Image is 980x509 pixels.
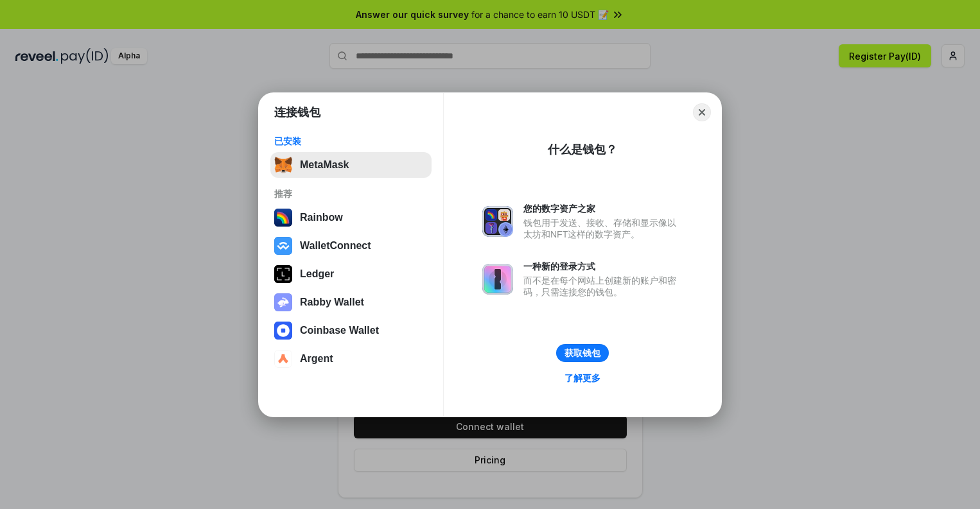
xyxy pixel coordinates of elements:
img: svg+xml,%3Csvg%20xmlns%3D%22http%3A%2F%2Fwww.w3.org%2F2000%2Fsvg%22%20fill%3D%22none%22%20viewBox... [482,264,513,295]
img: svg+xml,%3Csvg%20width%3D%2228%22%20height%3D%2228%22%20viewBox%3D%220%200%2028%2028%22%20fill%3D... [274,350,292,368]
div: 了解更多 [564,372,600,384]
a: 了解更多 [557,370,608,386]
div: 钱包用于发送、接收、存储和显示像以太坊和NFT这样的数字资产。 [523,217,683,240]
button: Rabby Wallet [270,289,432,315]
button: Coinbase Wallet [270,318,432,343]
img: svg+xml,%3Csvg%20width%3D%2228%22%20height%3D%2228%22%20viewBox%3D%220%200%2028%2028%22%20fill%3D... [274,237,292,255]
div: 已安装 [274,135,428,147]
button: Argent [270,346,432,372]
img: svg+xml,%3Csvg%20xmlns%3D%22http%3A%2F%2Fwww.w3.org%2F2000%2Fsvg%22%20fill%3D%22none%22%20viewBox... [482,206,513,237]
img: svg+xml,%3Csvg%20xmlns%3D%22http%3A%2F%2Fwww.w3.org%2F2000%2Fsvg%22%20width%3D%2228%22%20height%3... [274,265,292,283]
div: 一种新的登录方式 [523,261,683,272]
div: WalletConnect [300,240,371,252]
div: 获取钱包 [564,347,600,359]
div: Coinbase Wallet [300,325,379,336]
h1: 连接钱包 [274,105,320,120]
div: Rainbow [300,212,343,223]
img: svg+xml,%3Csvg%20width%3D%2228%22%20height%3D%2228%22%20viewBox%3D%220%200%2028%2028%22%20fill%3D... [274,322,292,340]
button: Close [693,103,711,121]
button: Rainbow [270,205,432,230]
button: MetaMask [270,152,432,178]
button: WalletConnect [270,233,432,259]
img: svg+xml,%3Csvg%20fill%3D%22none%22%20height%3D%2233%22%20viewBox%3D%220%200%2035%2033%22%20width%... [274,156,292,174]
button: Ledger [270,261,432,287]
div: Rabby Wallet [300,297,364,308]
div: 而不是在每个网站上创建新的账户和密码，只需连接您的钱包。 [523,275,683,298]
div: Argent [300,353,333,365]
div: 推荐 [274,188,428,200]
img: svg+xml,%3Csvg%20xmlns%3D%22http%3A%2F%2Fwww.w3.org%2F2000%2Fsvg%22%20fill%3D%22none%22%20viewBox... [274,293,292,311]
div: 什么是钱包？ [548,142,617,157]
button: 获取钱包 [556,344,609,362]
img: svg+xml,%3Csvg%20width%3D%22120%22%20height%3D%22120%22%20viewBox%3D%220%200%20120%20120%22%20fil... [274,209,292,227]
div: Ledger [300,268,334,280]
div: MetaMask [300,159,349,171]
div: 您的数字资产之家 [523,203,683,214]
